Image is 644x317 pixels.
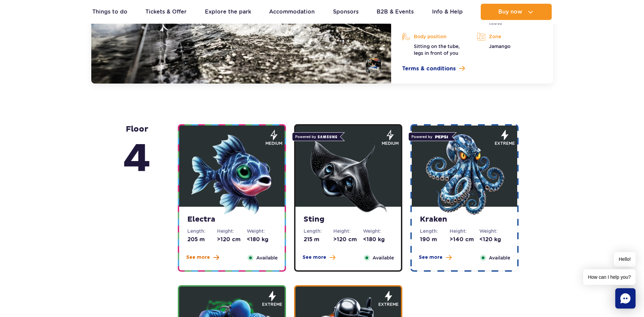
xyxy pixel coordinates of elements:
[614,252,636,267] span: Hello!
[187,236,217,243] dd: 205 m
[450,236,479,243] dd: >140 cm
[256,254,278,262] span: Available
[123,134,151,184] span: 4
[333,228,363,234] dt: Height:
[363,228,393,234] dt: Weight:
[333,236,363,243] dd: >120 cm
[402,65,542,73] a: Terms & conditions
[217,236,247,243] dd: >120 cm
[247,236,277,243] dd: <180 kg
[583,269,636,285] span: How can I help you?
[205,4,251,20] a: Explore the park
[420,215,509,224] strong: Kraken
[432,4,463,20] a: Info & Help
[303,254,326,261] span: See more
[187,215,277,224] strong: Electra
[402,43,467,56] p: Sitting on the tube, legs in front of you
[92,4,127,20] a: Things to do
[304,215,393,224] strong: Sting
[265,140,282,146] span: medium
[378,301,399,308] span: extreme
[498,9,522,15] span: Buy now
[489,254,510,262] span: Available
[495,140,515,146] span: extreme
[477,31,542,42] p: Zone
[419,254,443,261] span: See more
[419,254,452,261] button: See more
[402,65,456,73] span: Terms & conditions
[304,236,333,243] dd: 215 m
[247,228,277,234] dt: Weight:
[615,288,636,309] div: Chat
[333,4,359,20] a: Sponsors
[186,254,210,261] span: See more
[186,254,219,261] button: See more
[304,228,333,234] dt: Length:
[308,134,389,215] img: 683e9dd6f19b1268161416.png
[477,43,542,50] p: Jamango
[479,228,509,234] dt: Weight:
[303,254,335,261] button: See more
[402,31,467,42] p: Body position
[479,236,509,243] dd: <120 kg
[217,228,247,234] dt: Height:
[269,4,315,20] a: Accommodation
[408,132,452,141] span: Powered by
[420,236,450,243] dd: 190 m
[187,228,217,234] dt: Length:
[123,124,151,184] strong: floor
[373,254,394,262] span: Available
[450,228,479,234] dt: Height:
[363,236,393,243] dd: <180 kg
[382,140,399,146] span: medium
[420,228,450,234] dt: Length:
[424,134,505,215] img: 683e9df96f1c7957131151.png
[145,4,187,20] a: Tickets & Offer
[262,301,282,308] span: extreme
[481,4,552,20] button: Buy now
[377,4,414,20] a: B2B & Events
[292,132,340,141] span: Powered by
[191,134,272,215] img: 683e9dc030483830179588.png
